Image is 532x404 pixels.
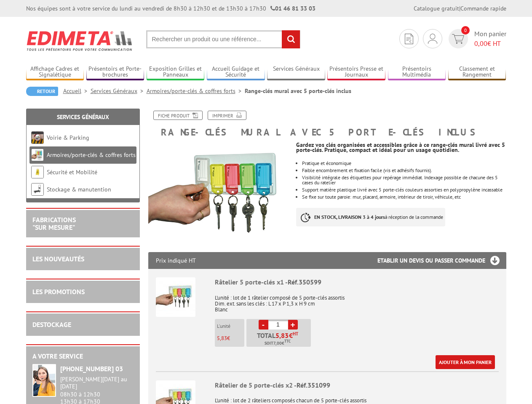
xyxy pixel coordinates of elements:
[207,65,265,79] a: Accueil Guidage et Sécurité
[147,65,205,79] a: Exposition Grilles et Panneaux
[282,30,300,48] input: rechercher
[293,331,298,337] sup: HT
[405,34,413,44] img: devis rapide
[146,30,300,48] input: Rechercher un produit ou une référence...
[31,149,44,161] img: Armoires/porte-clés & coffres forts
[31,131,44,144] img: Voirie & Parking
[296,141,505,154] strong: Gardez vos clés organisées et accessibles grâce à ce range-clés mural livré avec 5 porte-clés. Pr...
[414,5,459,12] a: Catalogue gratuit
[91,87,147,95] a: Services Généraux
[32,215,76,231] a: FABRICATIONS"Sur Mesure"
[302,187,506,192] li: Support matière plastique livré avec 5 porte-clés couleurs assorties en polypropylène incassable
[474,39,506,48] span: € HT
[461,26,470,35] span: 0
[288,278,321,286] span: Réf.350599
[63,87,91,95] a: Accueil
[436,355,495,369] a: Ajouter à mon panier
[327,65,385,79] a: Présentoirs Presse et Journaux
[249,332,311,347] p: Total
[32,320,71,329] a: DESTOCKAGE
[270,5,315,12] strong: 01 46 81 33 03
[448,65,506,79] a: Classement et Rangement
[32,364,56,397] img: widget-service.jpg
[32,255,84,263] a: LES NOUVEAUTÉS
[153,111,203,120] a: Fiche produit
[156,277,195,317] img: Râtelier 5 porte-clés x1
[289,332,293,339] span: €
[26,25,134,56] img: Edimeta
[57,113,109,121] a: Services Généraux
[302,175,506,185] li: Visibilité intégrale des étiquettes pour repérage immédiat. Indexage possible de chacune des 5 ca...
[265,340,291,347] span: Soit €
[47,134,89,141] a: Voirie & Parking
[414,4,506,13] div: |
[147,87,245,95] a: Armoires/porte-clés & coffres forts
[314,214,385,220] strong: EN STOCK, LIVRAISON 3 à 4 jours
[273,340,282,347] span: 7,00
[31,183,44,196] img: Stockage & manutention
[259,320,268,330] a: -
[60,376,134,390] div: [PERSON_NAME][DATE] au [DATE]
[474,29,506,48] span: Mon panier
[26,65,84,79] a: Affichage Cadres et Signalétique
[446,29,506,48] a: devis rapide 0 Mon panier 0,00€ HT
[47,186,111,193] a: Stockage & manutention
[297,381,330,389] span: Réf.351099
[26,87,58,96] a: Retour
[60,364,123,373] strong: [PHONE_NUMBER] 03
[217,335,244,341] p: €
[215,289,499,313] p: L'unité : lot de 1 râtelier composé de 5 porte-clés assortis Dim. ext. sans les clés : L 17 x P 1...
[32,287,85,296] a: LES PROMOTIONS
[296,208,445,226] p: à réception de la commande
[156,252,196,269] p: Prix indiqué HT
[217,335,227,342] span: 5,83
[388,65,446,79] a: Présentoirs Multimédia
[208,111,246,120] a: Imprimer
[245,87,351,95] li: Range-clés mural avec 5 porte-clés inclus
[215,380,499,390] div: Râtelier de 5 porte-clés x2 -
[302,161,506,166] li: Pratique et économique
[47,151,136,159] a: Armoires/porte-clés & coffres forts
[302,194,506,199] p: Se fixe sur toute paroie: mur, placard, armoire, intérieur de tiroir, véhicule, etc
[377,252,506,269] h3: Etablir un devis ou passer commande
[32,353,134,360] h2: A votre service
[47,168,97,176] a: Sécurité et Mobilité
[460,5,506,12] a: Commande rapide
[275,332,289,339] span: 5,83
[284,339,291,343] sup: TTC
[474,39,487,48] span: 0,00
[267,65,325,79] a: Services Généraux
[26,4,315,13] div: Nos équipes sont à votre service du lundi au vendredi de 8h30 à 12h30 et de 13h30 à 17h30
[302,168,506,173] li: Faible encombrement et fixation facile (vis et adhésifs fournis).
[217,323,244,329] p: L'unité
[215,277,499,287] div: Râtelier 5 porte-clés x1 -
[86,65,144,79] a: Présentoirs et Porte-brochures
[288,320,298,330] a: +
[31,166,44,178] img: Sécurité et Mobilité
[148,141,290,247] img: porte_cles_350599.jpg
[428,34,437,44] img: devis rapide
[452,34,464,44] img: devis rapide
